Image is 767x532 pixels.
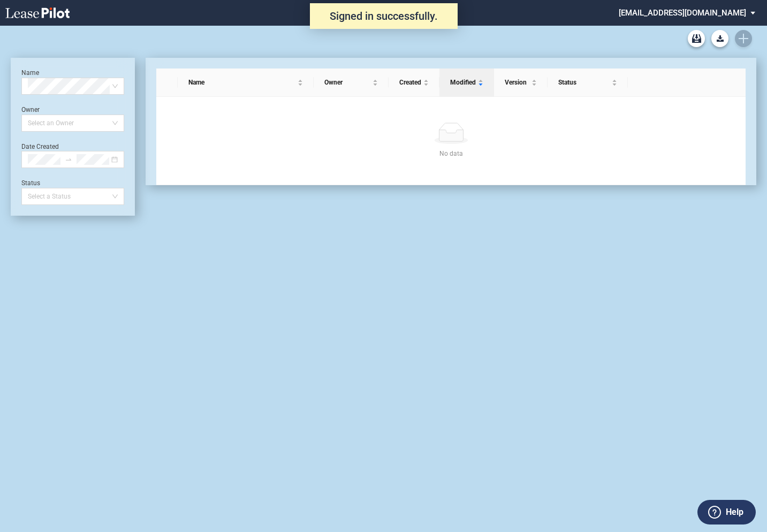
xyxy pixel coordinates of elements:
[21,143,59,150] label: Date Created
[548,69,628,97] th: Status
[708,30,732,47] md-menu: Download Blank Form List
[324,77,370,88] span: Owner
[711,30,728,47] button: Download Blank Form
[21,179,40,187] label: Status
[21,106,40,113] label: Owner
[450,77,476,88] span: Modified
[505,77,529,88] span: Version
[697,500,756,525] button: Help
[494,69,548,97] th: Version
[169,148,733,159] div: No data
[65,156,72,163] span: swap-right
[399,77,421,88] span: Created
[314,69,389,97] th: Owner
[65,156,72,163] span: to
[558,77,610,88] span: Status
[726,505,743,519] label: Help
[688,30,705,47] a: Archive
[188,77,295,88] span: Name
[310,3,458,29] div: Signed in successfully.
[178,69,314,97] th: Name
[21,69,39,77] label: Name
[389,69,439,97] th: Created
[439,69,494,97] th: Modified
